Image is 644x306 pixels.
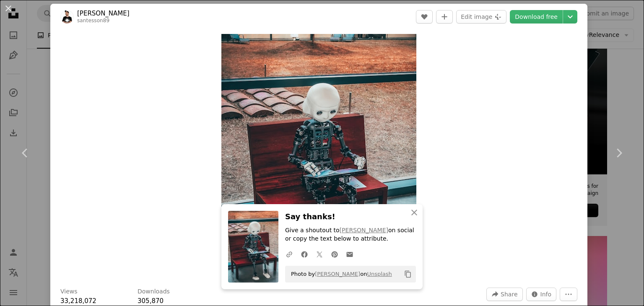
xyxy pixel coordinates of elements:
[60,297,96,305] span: 33,218,072
[138,288,170,296] h3: Downloads
[315,271,360,277] a: [PERSON_NAME]
[138,297,164,305] span: 305,870
[416,10,433,23] button: Like
[510,10,563,23] a: Download free
[401,267,415,281] button: Copy to clipboard
[285,226,416,243] p: Give a shoutout to on social or copy the text below to attribute.
[563,10,577,23] button: Choose download size
[312,246,327,262] a: Share on Twitter
[297,246,312,262] a: Share on Facebook
[367,271,392,277] a: Unsplash
[60,10,74,23] img: Go to Andrea De Santis's profile
[486,288,522,301] button: Share this image
[340,227,388,233] a: [PERSON_NAME]
[77,18,109,23] a: santesson89
[221,34,416,277] button: Zoom in on this image
[342,246,357,262] a: Share over email
[594,113,644,193] a: Next
[77,9,130,18] a: [PERSON_NAME]
[285,211,416,223] h3: Say thanks!
[501,288,517,301] span: Share
[540,288,552,301] span: Info
[287,267,392,281] span: Photo by on
[327,246,342,262] a: Share on Pinterest
[456,10,506,23] button: Edit image
[60,288,78,296] h3: Views
[221,34,416,277] img: black and white robot toy on red wooden table
[436,10,453,23] button: Add to Collection
[526,288,557,301] button: Stats about this image
[560,288,577,301] button: More Actions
